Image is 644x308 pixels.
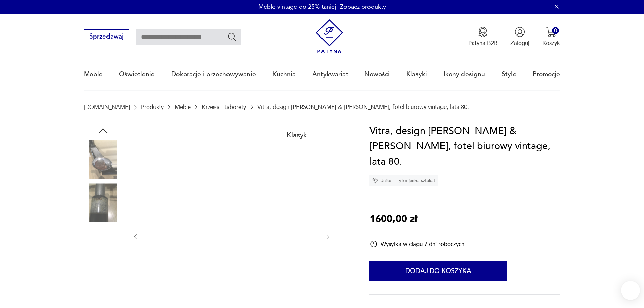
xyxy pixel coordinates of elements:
[468,27,498,47] button: Patyna B2B
[515,27,525,37] img: Ikonka użytkownika
[312,19,347,53] img: Patyna - sklep z meblami i dekoracjami vintage
[258,3,336,11] p: Meble vintage do 25% taniej
[510,39,529,47] p: Zaloguj
[141,104,164,110] a: Produkty
[84,269,122,308] img: Zdjęcie produktu Vitra, design Charles & Ray Eames, fotel biurowy vintage, lata 80.
[171,59,256,90] a: Dekoracje i przechowywanie
[84,227,122,265] img: Zdjęcie produktu Vitra, design Charles & Ray Eames, fotel biurowy vintage, lata 80.
[84,140,122,179] img: Zdjęcie produktu Vitra, design Charles & Ray Eames, fotel biurowy vintage, lata 80.
[444,59,485,90] a: Ikony designu
[369,261,507,281] button: Dodaj do koszyka
[282,126,312,143] div: Klasyk
[119,59,155,90] a: Oświetlenie
[621,281,640,300] iframe: Smartsupp widget button
[84,59,103,90] a: Meble
[406,59,427,90] a: Klasyki
[84,34,129,40] a: Sprzedawaj
[202,104,246,110] a: Krzesła i taborety
[227,32,237,42] button: Szukaj
[369,175,438,186] div: Unikat - tylko jedna sztuka!
[372,177,378,184] img: Ikona diamentu
[364,59,390,90] a: Nowości
[552,27,559,34] div: 0
[175,104,191,110] a: Meble
[510,27,529,47] button: Zaloguj
[84,104,130,110] a: [DOMAIN_NAME]
[369,240,464,248] div: Wysyłka w ciągu 7 dni roboczych
[533,59,560,90] a: Promocje
[546,27,556,37] img: Ikona koszyka
[340,3,386,11] a: Zobacz produkty
[84,183,122,222] img: Zdjęcie produktu Vitra, design Charles & Ray Eames, fotel biurowy vintage, lata 80.
[84,29,129,44] button: Sprzedawaj
[468,27,498,47] a: Ikona medaluPatyna B2B
[257,104,469,110] p: Vitra, design [PERSON_NAME] & [PERSON_NAME], fotel biurowy vintage, lata 80.
[369,212,417,227] p: 1600,00 zł
[542,27,560,47] button: 0Koszyk
[369,123,560,170] h1: Vitra, design [PERSON_NAME] & [PERSON_NAME], fotel biurowy vintage, lata 80.
[468,39,498,47] p: Patyna B2B
[272,59,296,90] a: Kuchnia
[478,27,488,37] img: Ikona medalu
[312,59,348,90] a: Antykwariat
[502,59,517,90] a: Style
[542,39,560,47] p: Koszyk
